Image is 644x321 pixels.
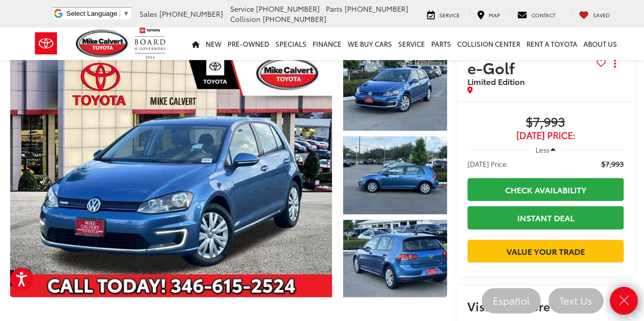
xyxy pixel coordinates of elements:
span: [PHONE_NUMBER] [263,14,326,24]
img: 2015 Volkswagen e-Golf Limited Edition [7,52,335,298]
a: Expand Photo 2 [343,136,447,214]
a: Home [189,27,203,60]
a: Select Language​ [66,10,129,17]
span: Special [10,270,31,286]
a: Expand Photo 3 [343,220,447,298]
a: Pre-Owned [225,27,272,60]
a: Expand Photo 1 [343,53,447,131]
span: [PHONE_NUMBER] [345,4,408,14]
h2: Visit our Store [467,299,624,312]
a: New [203,27,225,60]
span: Collision [230,14,261,24]
span: ​ [120,10,120,17]
span: [PHONE_NUMBER] [159,9,223,19]
a: WE BUY CARS [345,27,395,60]
span: Sales [139,9,157,19]
img: Mike Calvert Toyota [76,30,130,57]
span: ▼ [123,10,129,17]
a: Expand Photo 0 [10,53,332,297]
span: Select Language [66,10,117,17]
img: Toyota [27,27,65,60]
a: Specials [272,27,310,60]
span: Parts [326,4,343,14]
span: Service [230,4,254,14]
a: Close [610,287,638,315]
span: [PHONE_NUMBER] [256,4,320,14]
a: Finance [310,27,345,60]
